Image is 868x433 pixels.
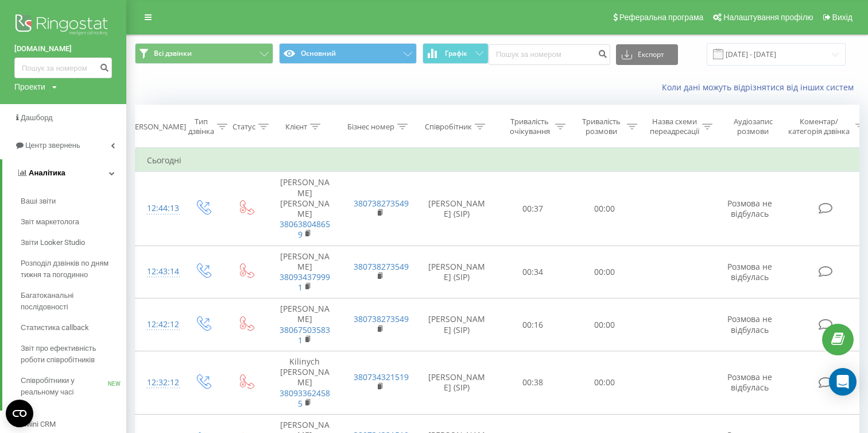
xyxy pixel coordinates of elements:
div: Назва схеми переадресації [650,117,699,136]
td: [PERSON_NAME] (SIP) [417,351,497,415]
span: Звіт маркетолога [21,216,79,228]
span: Співробітники у реальному часі [21,375,108,398]
a: Звіт про ефективність роботи співробітників [21,338,126,370]
div: Тривалість очікування [507,117,552,136]
a: Звіти Looker Studio [21,232,126,253]
span: Статистика callback [21,322,89,334]
div: 12:42:12 [147,313,170,336]
a: Коли дані можуть відрізнятися вiд інших систем [662,82,859,93]
span: Розмова не відбулась [727,198,772,219]
td: 00:00 [569,172,641,246]
td: 00:37 [497,172,569,246]
a: 380638048659 [280,219,330,240]
a: 380675035831 [280,324,330,346]
button: Графік [423,43,489,64]
a: Ваші звіти [21,191,126,212]
span: Аналiтика [29,168,65,177]
div: Проекти [14,81,45,93]
span: Розмова не відбулась [727,371,772,393]
a: [DOMAIN_NAME] [14,43,112,55]
td: 00:00 [569,298,641,351]
span: Центр звернень [25,141,80,150]
td: [PERSON_NAME] [PERSON_NAME] [268,172,342,246]
span: Вихід [832,13,852,22]
span: Багатоканальні послідовності [21,290,121,313]
span: Графік [445,49,467,58]
input: Пошук за номером [489,44,610,65]
span: Mini CRM [25,420,56,428]
span: Звіти Looker Studio [21,237,85,248]
a: 380738273549 [354,261,409,272]
td: 00:00 [569,351,641,415]
button: Експорт [616,44,678,65]
a: 380933624585 [280,388,330,409]
div: Співробітник [425,122,472,132]
span: Розмова не відбулась [727,313,772,335]
a: 380934379991 [280,271,330,293]
input: Пошук за номером [14,58,112,78]
td: 00:16 [497,298,569,351]
td: Kilinych [PERSON_NAME] [268,351,342,415]
span: Налаштування профілю [723,13,813,22]
div: Тривалість розмови [579,117,624,136]
div: Аудіозапис розмови [725,117,781,136]
div: Статус [232,122,255,132]
a: Співробітники у реальному часіNEW [21,370,126,403]
span: Розмова не відбулась [727,261,772,282]
button: Open CMP widget [6,400,33,427]
td: 00:38 [497,351,569,415]
a: Аналiтика [2,159,126,187]
div: 12:43:14 [147,260,170,283]
div: 12:44:13 [147,197,170,220]
button: Основний [279,43,417,64]
span: Реферальна програма [619,13,704,22]
td: [PERSON_NAME] (SIP) [417,172,497,246]
a: Розподіл дзвінків по дням тижня та погодинно [21,253,126,285]
div: Тип дзвінка [188,117,214,136]
img: Ringostat logo [14,12,112,40]
div: Клієнт [285,122,307,132]
a: Багатоканальні послідовності [21,285,126,317]
td: [PERSON_NAME] [268,298,342,351]
div: Open Intercom Messenger [829,368,857,396]
td: [PERSON_NAME] [268,246,342,298]
a: 380738273549 [354,198,409,209]
span: Ваші звіти [21,196,56,207]
span: Розподіл дзвінків по дням тижня та погодинно [21,258,121,281]
td: 00:00 [569,246,641,298]
span: Звіт про ефективність роботи співробітників [21,343,121,366]
a: Звіт маркетолога [21,212,126,232]
td: [PERSON_NAME] (SIP) [417,246,497,298]
a: Статистика callback [21,317,126,338]
span: Дашборд [21,113,53,122]
div: 12:32:12 [147,371,170,394]
span: Всі дзвінки [154,49,192,58]
td: 00:34 [497,246,569,298]
a: 380734321519 [354,371,409,382]
td: [PERSON_NAME] (SIP) [417,298,497,351]
a: 380738273549 [354,313,409,324]
div: [PERSON_NAME] [128,122,186,132]
div: Бізнес номер [347,122,394,132]
div: Коментар/категорія дзвінка [785,117,852,136]
button: Всі дзвінки [135,43,273,64]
